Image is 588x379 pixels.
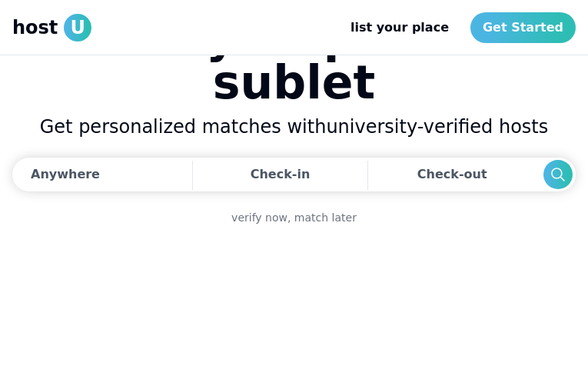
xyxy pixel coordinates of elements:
[417,159,493,190] div: Check-out
[31,165,100,184] div: Anywhere
[12,13,576,105] h1: Find your perfect sublet
[12,158,188,191] button: Anywhere
[470,12,576,43] a: Get Started
[12,158,576,191] div: Dates trigger
[12,14,91,42] a: hostU
[543,160,573,189] button: Search
[251,159,311,190] div: Check-in
[338,12,461,43] a: list your place
[12,115,576,139] h2: Get personalized matches with university-verified hosts
[231,210,357,225] a: verify now, match later
[12,15,58,40] span: host
[64,14,91,42] span: U
[338,12,576,43] nav: Main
